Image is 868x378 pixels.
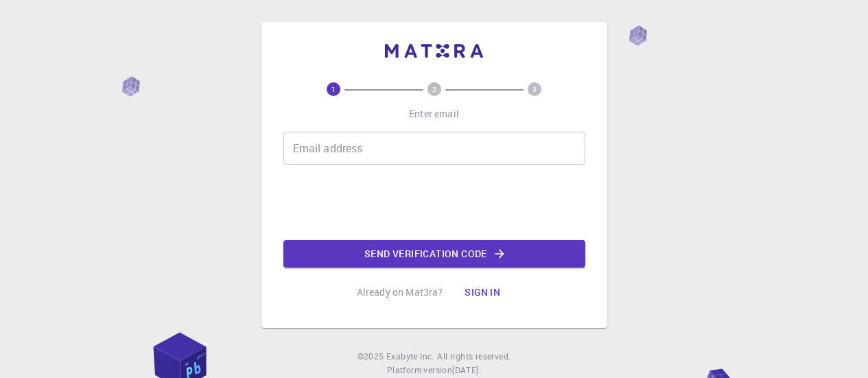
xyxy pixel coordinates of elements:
p: Enter email [409,107,459,121]
span: [DATE] . [452,364,481,375]
span: Platform version [387,364,452,377]
a: [DATE]. [452,364,481,377]
iframe: reCAPTCHA [330,176,539,229]
button: Sign in [454,279,511,306]
p: Already on Mat3ra? [357,285,443,299]
button: Send verification code [283,240,585,268]
text: 1 [331,84,336,94]
text: 3 [532,84,537,94]
a: Exabyte Inc. [386,350,434,364]
text: 2 [432,84,436,94]
span: All rights reserved. [437,350,511,364]
span: © 2025 [357,350,386,364]
span: Exabyte Inc. [386,351,434,362]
